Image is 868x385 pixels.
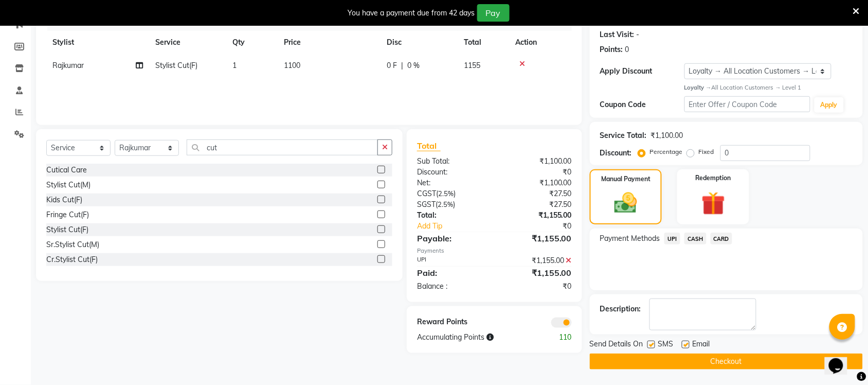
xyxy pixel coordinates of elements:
span: 2.5% [438,200,453,208]
div: ( ) [409,188,495,199]
button: Pay [477,4,510,22]
div: Payable: [409,232,495,244]
div: Discount: [409,167,495,178]
div: Last Visit: [600,29,635,40]
input: Search or Scan [187,139,378,155]
span: 1 [232,61,237,70]
th: Service [149,31,226,54]
th: Total [458,31,509,54]
input: Enter Offer / Coupon Code [684,96,810,112]
label: Redemption [696,173,731,183]
img: _gift.svg [694,189,733,218]
div: Service Total: [600,130,647,141]
div: Stylist Cut(M) [46,180,91,190]
div: You have a payment due from 42 days [348,8,475,19]
div: ₹1,155.00 [494,210,580,221]
span: CARD [711,233,733,244]
div: ₹1,155.00 [494,232,580,244]
div: 0 [625,44,629,55]
span: | [401,60,403,71]
div: Sr.Stylist Cut(M) [46,239,99,250]
span: 0 % [407,60,420,71]
div: Payments [417,247,572,255]
div: Kids Cut(F) [46,195,82,205]
div: 110 [537,332,580,343]
div: Cr.Stylist Cut(F) [46,254,98,265]
th: Action [509,31,572,54]
div: Fringe Cut(F) [46,209,89,220]
label: Manual Payment [601,174,650,184]
span: SMS [658,339,674,352]
div: ₹1,155.00 [494,255,580,266]
div: All Location Customers → Level 1 [684,83,853,92]
div: Total: [409,210,495,221]
div: Description: [600,304,641,314]
th: Stylist [46,31,149,54]
span: SGST [417,200,436,209]
div: ( ) [409,199,495,210]
span: Payment Methods [600,233,660,244]
span: 2.5% [438,189,454,198]
th: Disc [381,31,458,54]
button: Apply [815,97,844,113]
span: Rajkumar [52,61,84,70]
div: ₹1,100.00 [651,130,683,141]
span: Email [693,339,710,352]
div: ₹0 [509,221,580,232]
th: Qty [226,31,278,54]
th: Price [278,31,381,54]
div: ₹0 [494,281,580,292]
span: UPI [664,233,680,244]
span: 1155 [464,61,480,70]
button: Checkout [590,354,863,370]
div: Apply Discount [600,66,684,77]
div: Coupon Code [600,99,684,110]
label: Fixed [699,147,714,156]
div: Paid: [409,267,495,279]
div: Stylist Cut(F) [46,224,88,235]
div: Points: [600,44,623,55]
span: CASH [684,233,707,244]
div: Sub Total: [409,156,495,167]
div: Discount: [600,148,632,159]
div: ₹1,100.00 [494,156,580,167]
div: Net: [409,178,495,188]
div: ₹27.50 [494,199,580,210]
div: Accumulating Points [409,332,537,343]
iframe: chat widget [825,344,858,375]
div: Reward Points [409,317,495,328]
span: Stylist Cut(F) [155,61,197,70]
div: Cutical Care [46,165,87,176]
span: Send Details On [590,339,643,352]
span: CGST [417,189,436,198]
span: 1100 [284,61,300,70]
div: - [637,29,640,40]
span: Total [417,141,441,151]
img: _cash.svg [607,190,644,216]
div: ₹1,155.00 [494,267,580,279]
strong: Loyalty → [684,84,712,91]
span: 0 F [387,60,397,71]
div: ₹0 [494,167,580,178]
div: UPI [409,255,495,266]
a: Add Tip [409,221,509,232]
div: ₹1,100.00 [494,178,580,188]
div: ₹27.50 [494,188,580,199]
div: Balance : [409,281,495,292]
label: Percentage [650,147,683,156]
